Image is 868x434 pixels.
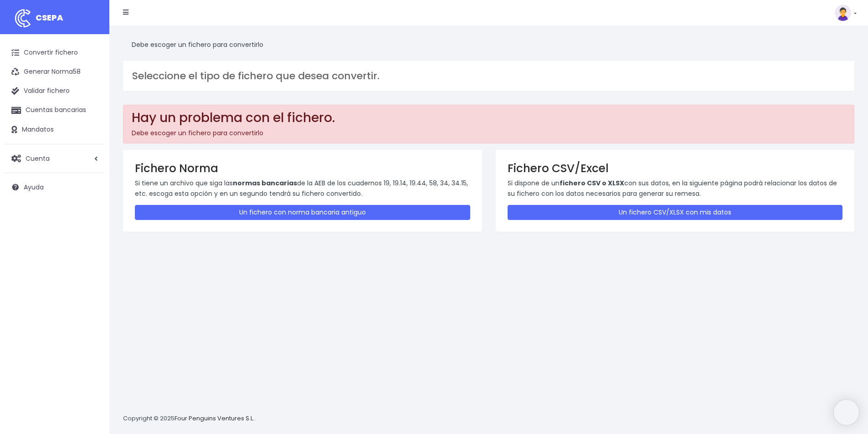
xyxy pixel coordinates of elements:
a: Un fichero CSV/XLSX con mis datos [508,205,843,220]
span: Ayuda [24,183,44,192]
h3: Fichero Norma [135,162,470,175]
a: Generar Norma58 [5,62,105,82]
span: CSEPA [36,12,63,23]
div: Debe escoger un fichero para convertirlo [123,35,854,55]
div: Debe escoger un fichero para convertirlo [123,105,854,143]
a: Un fichero con norma bancaria antiguo [135,205,470,220]
h3: Seleccione el tipo de fichero que desea convertir. [132,70,845,82]
a: Convertir fichero [5,43,105,62]
a: Mandatos [5,120,105,139]
img: logo [11,7,34,30]
a: Cuentas bancarias [5,101,105,120]
a: Ayuda [5,178,105,197]
strong: normas bancarias [233,179,297,188]
h2: Hay un problema con el fichero. [132,110,846,126]
a: Cuenta [5,149,105,168]
a: Four Penguins Ventures S.L. [175,414,254,423]
h3: Fichero CSV/Excel [508,162,843,175]
strong: fichero CSV o XLSX [560,179,624,188]
a: Validar fichero [5,82,105,101]
span: Cuenta [26,153,50,163]
p: Copyright © 2025 . [123,414,256,424]
p: Si dispone de un con sus datos, en la siguiente página podrá relacionar los datos de su fichero c... [508,178,843,199]
p: Si tiene un archivo que siga las de la AEB de los cuadernos 19, 19.14, 19.44, 58, 34, 34.15, etc.... [135,178,470,199]
img: profile [835,5,851,21]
